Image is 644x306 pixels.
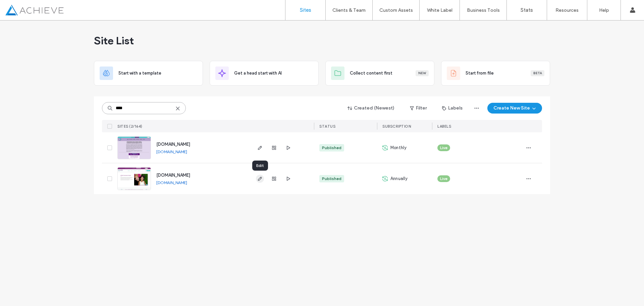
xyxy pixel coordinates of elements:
[531,70,544,76] div: Beta
[436,103,469,114] button: Labels
[390,175,408,182] span: Annually
[325,61,434,86] div: Collect content firstNew
[441,61,550,86] div: Start from fileBeta
[466,70,494,77] span: Start from file
[322,145,341,151] div: Published
[322,176,341,182] div: Published
[467,7,500,13] label: Business Tools
[555,7,579,13] label: Resources
[234,70,282,77] span: Get a head start with AI
[319,124,335,129] span: STATUS
[487,103,542,114] button: Create New Site
[342,103,400,114] button: Created (Newest)
[350,70,392,77] span: Collect content first
[156,149,187,154] a: [DOMAIN_NAME]
[416,70,429,76] div: New
[390,144,407,151] span: Monthly
[94,61,203,86] div: Start with a template
[403,103,433,114] button: Filter
[118,70,161,77] span: Start with a template
[521,7,533,13] label: Stats
[300,7,311,13] label: Sites
[156,173,190,178] a: [DOMAIN_NAME]
[156,142,190,147] a: [DOMAIN_NAME]
[440,145,447,151] span: Live
[117,124,143,129] span: SITES (2/164)
[210,61,319,86] div: Get a head start with AI
[332,7,366,13] label: Clients & Team
[437,124,451,129] span: LABELS
[440,176,447,182] span: Live
[599,7,609,13] label: Help
[382,124,411,129] span: SUBSCRIPTION
[15,5,29,11] span: Help
[252,161,268,171] div: Edit
[94,34,134,47] span: Site List
[427,7,452,13] label: White Label
[156,180,187,185] a: [DOMAIN_NAME]
[379,7,413,13] label: Custom Assets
